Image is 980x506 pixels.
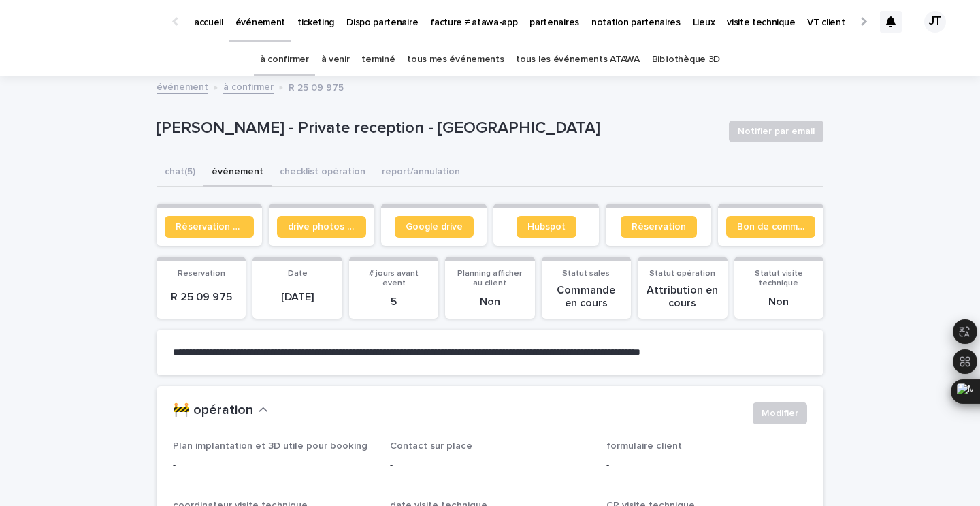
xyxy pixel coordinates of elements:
[369,270,419,287] span: # jours avant event
[173,402,268,419] button: 🚧 opération
[27,8,159,35] img: Ls34BcGeRexTGTNfXpUC
[321,44,350,76] a: à venir
[652,44,720,76] a: Bibliothèque 3D
[453,296,526,309] p: Non
[737,222,804,232] span: Bon de commande
[173,402,253,419] h2: 🚧 opération
[165,216,254,238] a: Réservation client
[289,79,344,94] p: R 25 09 975
[288,222,355,232] span: drive photos coordinateur
[165,291,238,304] p: R 25 09 975
[646,284,719,310] p: Attribution en cours
[606,458,807,473] p: -
[517,216,576,238] a: Hubspot
[407,44,504,76] a: tous mes événements
[406,222,463,232] span: Google drive
[729,121,823,142] button: Notifier par email
[277,216,366,238] a: drive photos coordinateur
[753,402,807,424] button: Modifier
[272,159,374,187] button: checklist opération
[261,291,333,304] p: [DATE]
[173,458,374,473] p: -
[157,118,718,138] p: [PERSON_NAME] - Private reception - [GEOGRAPHIC_DATA]
[516,44,639,76] a: tous les événements ATAWA
[527,222,566,232] span: Hubspot
[632,222,686,232] span: Réservation
[457,270,522,287] span: Planning afficher au client
[742,296,815,309] p: Non
[762,407,798,420] span: Modifier
[924,11,946,33] div: JT
[223,78,274,94] a: à confirmer
[203,159,272,187] button: événement
[288,270,308,278] span: Date
[357,296,430,309] p: 5
[755,270,803,287] span: Statut visite technique
[390,458,591,473] p: -
[395,216,474,238] a: Google drive
[176,222,243,232] span: Réservation client
[550,284,623,310] p: Commande en cours
[738,125,815,138] span: Notifier par email
[562,270,610,278] span: Statut sales
[157,159,203,187] button: chat (5)
[649,270,715,278] span: Statut opération
[178,270,225,278] span: Reservation
[390,441,472,451] span: Contact sur place
[173,441,367,451] span: Plan implantation et 3D utile pour booking
[260,44,309,76] a: à confirmer
[726,216,815,238] a: Bon de commande
[374,159,468,187] button: report/annulation
[621,216,697,238] a: Réservation
[157,78,208,94] a: événement
[361,44,395,76] a: terminé
[606,441,682,451] span: formulaire client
